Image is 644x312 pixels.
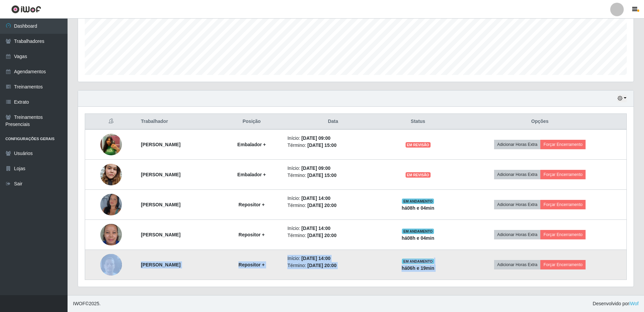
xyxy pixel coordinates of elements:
[287,202,379,209] li: Término:
[402,205,434,211] strong: há 08 h e 04 min
[100,160,122,189] img: 1756311353314.jpeg
[141,262,180,267] strong: [PERSON_NAME]
[283,114,383,130] th: Data
[238,262,264,267] strong: Repositor +
[494,140,540,149] button: Adicionar Horas Extra
[494,260,540,269] button: Adicionar Horas Extra
[287,165,379,172] li: Início:
[141,202,180,207] strong: [PERSON_NAME]
[301,196,330,201] time: [DATE] 14:00
[301,256,330,261] time: [DATE] 14:00
[307,233,336,238] time: [DATE] 20:00
[301,226,330,231] time: [DATE] 14:00
[237,142,266,147] strong: Embalador +
[494,170,540,179] button: Adicionar Horas Extra
[287,195,379,202] li: Início:
[100,250,122,279] img: 1755855078771.jpeg
[540,140,586,149] button: Forçar Encerramento
[287,225,379,232] li: Início:
[540,230,586,239] button: Forçar Encerramento
[73,301,85,306] span: IWOF
[629,301,639,306] a: iWof
[540,200,586,209] button: Forçar Encerramento
[100,181,122,228] img: 1742598450745.jpeg
[402,199,434,204] span: EM ANDAMENTO
[494,200,540,209] button: Adicionar Horas Extra
[402,259,434,264] span: EM ANDAMENTO
[238,232,264,237] strong: Repositor +
[453,114,626,130] th: Opções
[287,142,379,149] li: Término:
[307,263,336,268] time: [DATE] 20:00
[540,260,586,269] button: Forçar Encerramento
[307,203,336,208] time: [DATE] 20:00
[287,262,379,269] li: Término:
[307,173,336,178] time: [DATE] 15:00
[287,232,379,239] li: Término:
[238,202,264,207] strong: Repositor +
[540,170,586,179] button: Forçar Encerramento
[301,165,330,171] time: [DATE] 09:00
[494,230,540,239] button: Adicionar Horas Extra
[406,142,431,148] span: EM REVISÃO
[301,135,330,141] time: [DATE] 09:00
[307,142,336,148] time: [DATE] 15:00
[406,172,431,178] span: EM REVISÃO
[100,131,122,159] img: 1749579597632.jpeg
[73,300,101,307] span: © 2025 .
[100,220,122,250] img: 1756740185962.jpeg
[141,142,180,147] strong: [PERSON_NAME]
[237,172,266,177] strong: Embalador +
[141,232,180,237] strong: [PERSON_NAME]
[11,5,41,14] img: CoreUI Logo
[402,265,434,271] strong: há 06 h e 19 min
[287,135,379,142] li: Início:
[402,235,434,241] strong: há 08 h e 04 min
[287,255,379,262] li: Início:
[593,300,639,307] span: Desenvolvido por
[287,172,379,179] li: Término:
[402,229,434,234] span: EM ANDAMENTO
[141,172,180,177] strong: [PERSON_NAME]
[220,114,283,130] th: Posição
[383,114,453,130] th: Status
[137,114,220,130] th: Trabalhador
